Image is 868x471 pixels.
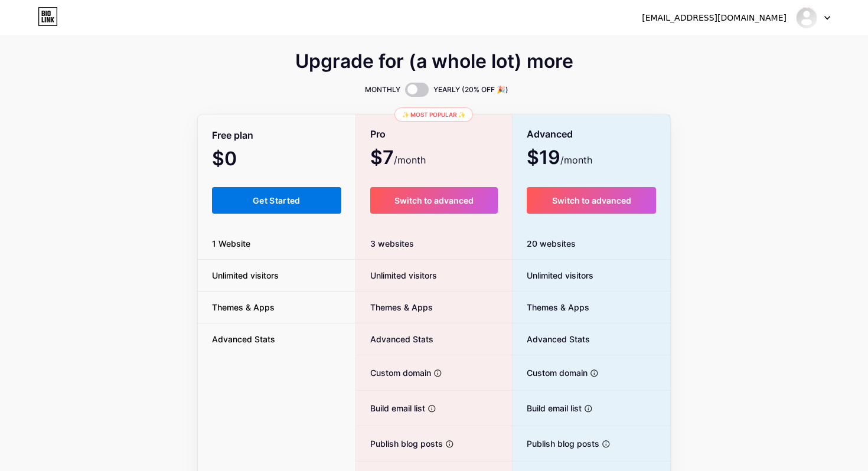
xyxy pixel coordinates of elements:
[198,301,289,313] span: Themes & Apps
[394,195,474,205] span: Switch to advanced
[198,333,289,345] span: Advanced Stats
[212,152,269,168] span: $0
[356,402,425,414] span: Build email list
[513,367,588,379] span: Custom domain
[513,228,670,260] div: 20 websites
[527,187,656,214] button: Switch to advanced
[356,269,437,282] span: Unlimited visitors
[198,269,293,282] span: Unlimited visitors
[295,54,573,68] span: Upgrade for (a whole lot) more
[253,195,301,205] span: Get Started
[356,301,433,313] span: Themes & Apps
[795,6,818,29] img: bosse
[513,333,590,345] span: Advanced Stats
[370,187,498,214] button: Switch to advanced
[370,151,426,167] span: $7
[513,402,582,414] span: Build email list
[642,12,787,24] div: [EMAIL_ADDRESS][DOMAIN_NAME]
[527,124,573,145] span: Advanced
[394,153,426,167] span: /month
[513,301,589,313] span: Themes & Apps
[527,151,592,167] span: $19
[513,437,599,450] span: Publish blog posts
[356,437,443,450] span: Publish blog posts
[212,125,253,146] span: Free plan
[356,228,513,260] div: 3 websites
[356,333,433,345] span: Advanced Stats
[394,107,473,122] div: ✨ Most popular ✨
[552,195,631,205] span: Switch to advanced
[356,367,431,379] span: Custom domain
[198,237,265,250] span: 1 Website
[212,187,341,214] button: Get Started
[560,153,592,167] span: /month
[365,84,400,96] span: MONTHLY
[433,84,508,96] span: YEARLY (20% OFF 🎉)
[370,124,386,145] span: Pro
[513,269,593,282] span: Unlimited visitors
